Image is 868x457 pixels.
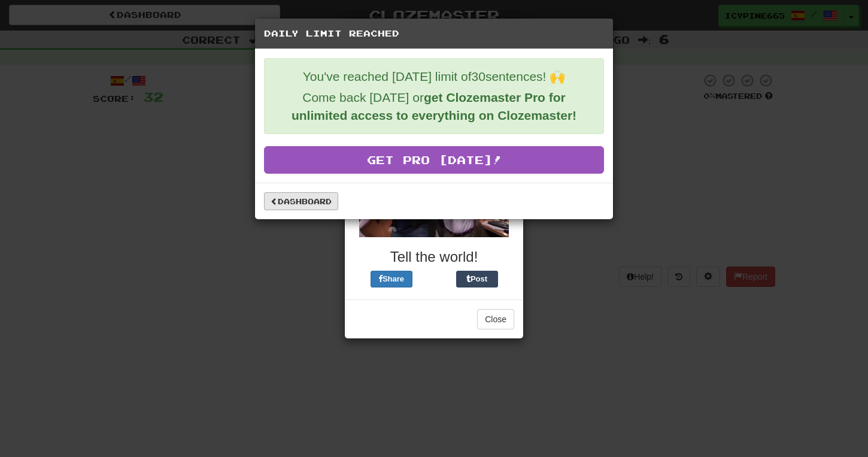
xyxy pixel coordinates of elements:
[264,28,604,40] h5: Daily Limit Reached
[274,68,594,86] p: You've reached [DATE] limit of 30 sentences! 🙌
[264,192,338,210] a: Dashboard
[264,146,604,174] a: Get Pro [DATE]!
[274,89,594,125] p: Come back [DATE] or
[292,90,576,122] strong: get Clozemaster Pro for unlimited access to everything on Clozemaster!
